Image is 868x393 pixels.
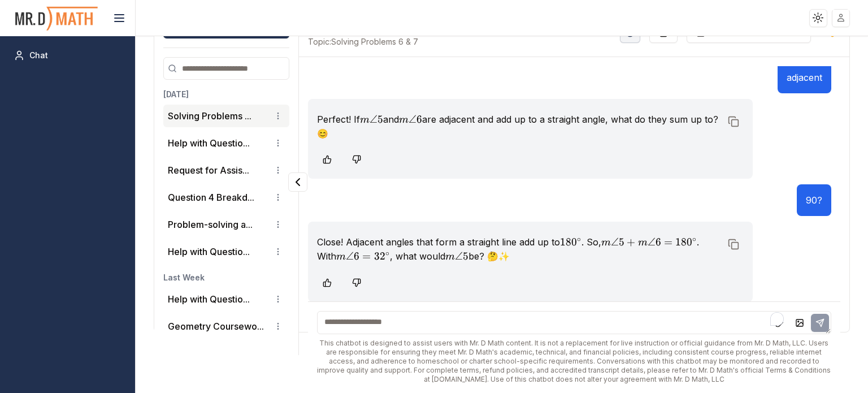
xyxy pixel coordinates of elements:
[385,249,389,258] span: ∘
[362,250,371,262] span: =
[271,218,285,231] button: Conversation options
[611,236,624,248] span: ∠5
[9,45,126,66] a: Chat
[317,311,831,334] textarea: To enrich screen reader interactions, please activate Accessibility in Grammarly extension settings
[168,163,249,177] button: Request for Assis...
[627,236,635,248] span: +
[168,292,250,306] button: Help with Questio...
[638,237,648,248] span: m
[346,250,359,262] span: ∠6
[806,193,822,207] p: 90?
[648,236,661,248] span: ∠6
[445,252,455,262] span: m
[409,113,422,126] span: ∠6
[271,319,285,333] button: Conversation options
[14,3,99,33] img: PromptOwl
[833,10,849,26] img: placeholder-user.jpg
[399,115,409,125] span: m
[168,319,264,333] button: Geometry Coursewo...
[317,339,831,384] div: This chatbot is designed to assist users with Mr. D Math content. It is not a replacement for liv...
[380,250,385,262] span: 2
[577,235,581,244] span: ∘
[271,292,285,306] button: Conversation options
[271,245,285,258] button: Conversation options
[163,89,289,100] h3: [DATE]
[317,113,721,140] p: Perfect! If and are adjacent and add up to a straight angle, what do they sum up to? 😊
[168,191,254,204] button: Question 4 Breakd...
[601,237,611,248] span: m
[675,236,687,248] span: 18
[336,252,346,262] span: m
[168,136,250,150] button: Help with Questio...
[288,172,307,192] button: Collapse panel
[571,236,577,248] span: 0
[455,250,468,262] span: ∠5
[29,50,48,61] span: Chat
[271,191,285,204] button: Conversation options
[374,250,380,262] span: 3
[687,236,692,248] span: 0
[360,115,370,125] span: m
[168,245,250,258] button: Help with Questio...
[271,163,285,177] button: Conversation options
[271,109,285,123] button: Conversation options
[317,235,721,264] p: Close! Adjacent angles that form a straight line add up to . So, . With , what would be? 🤔✨
[168,109,251,123] button: Solving Problems ...
[168,218,253,231] button: Problem-solving a...
[560,236,571,248] span: 18
[308,36,418,47] span: Solving Problems 6 & 7
[370,113,383,126] span: ∠5
[664,236,672,248] span: =
[787,71,822,84] p: adjacent
[163,272,289,283] h3: Last Week
[271,136,285,150] button: Conversation options
[692,235,696,244] span: ∘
